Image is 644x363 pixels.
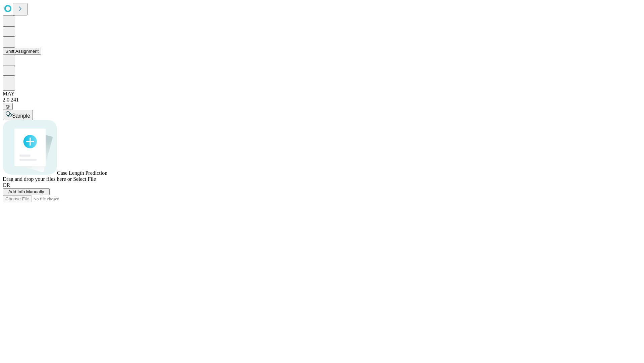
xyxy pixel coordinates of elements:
[3,176,72,182] span: Drag and drop your files here or
[8,189,44,194] span: Add Info Manually
[3,97,641,103] div: 2.0.241
[3,182,10,188] span: OR
[57,170,107,176] span: Case Length Prediction
[3,110,33,120] button: Sample
[73,176,96,182] span: Select File
[12,113,30,119] span: Sample
[3,48,41,55] button: Shift Assignment
[3,91,641,97] div: MAY
[5,104,10,109] span: @
[3,103,13,110] button: @
[3,188,50,195] button: Add Info Manually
